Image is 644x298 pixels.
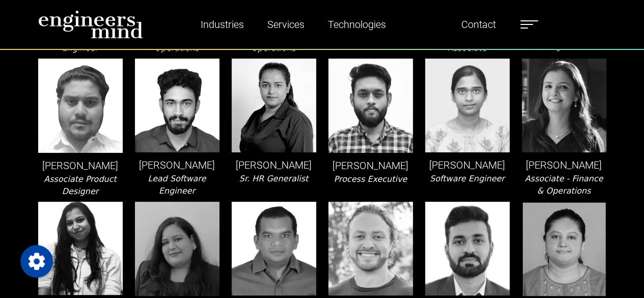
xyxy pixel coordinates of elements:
[334,174,407,184] i: Process Executive
[232,59,316,152] img: leader-img
[38,158,123,173] p: [PERSON_NAME]
[328,158,413,173] p: [PERSON_NAME]
[522,59,606,152] img: leader-img
[38,59,123,152] img: leader-img
[135,59,219,152] img: leader-img
[522,157,606,173] p: [PERSON_NAME]
[425,157,510,173] p: [PERSON_NAME]
[328,202,413,295] img: leader-img
[197,13,248,36] a: Industries
[263,13,309,36] a: Services
[232,157,316,173] p: [PERSON_NAME]
[244,31,303,53] i: HR Executive - Operations
[135,202,219,296] img: leader-img
[141,31,214,53] i: Analyst-Finance & Operations
[38,202,123,295] img: leader-img
[232,202,316,295] img: leader-img
[135,157,219,173] p: [PERSON_NAME]
[457,13,500,36] a: Contact
[425,202,510,295] img: leader-img
[148,174,206,196] i: Lead Software Engineer
[425,59,510,152] img: leader-img
[324,13,390,36] a: Technologies
[239,174,309,183] i: Sr. HR Generalist
[522,202,606,296] img: leader-img
[38,10,143,39] img: logo
[44,174,116,196] i: Associate Product Designer
[525,174,603,196] i: Associate - Finance & Operations
[430,174,505,183] i: Software Engineer
[328,59,413,153] img: leader-img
